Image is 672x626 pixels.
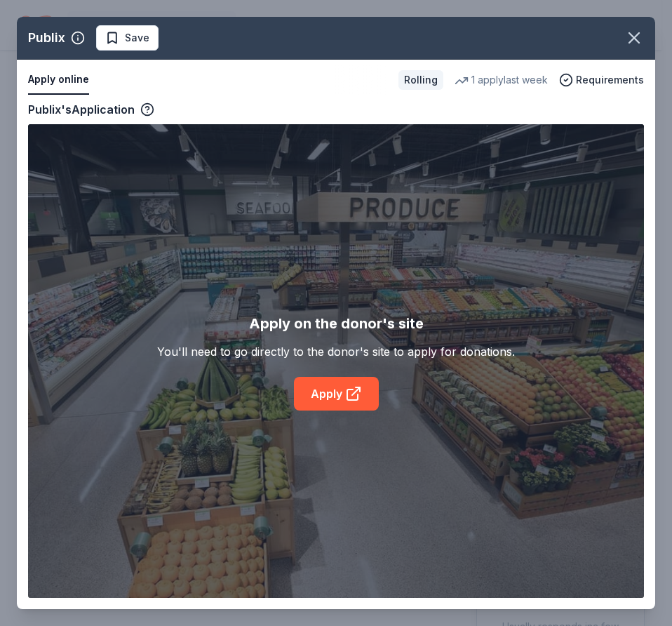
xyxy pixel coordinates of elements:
span: Requirements [576,72,644,88]
button: Save [96,25,159,51]
div: Rolling [398,70,443,90]
button: Apply online [28,65,89,95]
div: Apply on the donor's site [249,312,424,335]
button: Requirements [559,72,644,88]
div: Publix's Application [28,100,154,119]
div: 1 apply last week [455,72,548,88]
div: You'll need to go directly to the donor's site to apply for donations. [157,343,515,360]
span: Save [125,29,149,46]
a: Apply [294,377,379,411]
div: Publix [28,27,65,49]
